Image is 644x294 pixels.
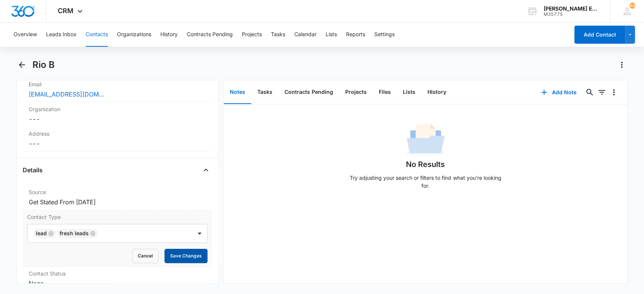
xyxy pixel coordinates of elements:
[86,23,108,47] button: Contacts
[23,266,212,291] div: Contact StatusNone
[132,249,158,263] button: Cancel
[533,83,584,101] button: Add Note
[406,159,445,170] h1: No Results
[29,105,206,113] label: Organization
[23,102,212,127] div: Organization---
[23,165,43,175] h4: Details
[29,198,206,207] dd: Get Stated From [DATE]
[294,23,317,47] button: Calendar
[187,23,233,47] button: Contracts Pending
[58,7,74,15] span: CRM
[584,86,596,98] button: Search...
[374,23,395,47] button: Settings
[29,90,104,99] a: [EMAIL_ADDRESS][DOMAIN_NAME]
[616,59,628,71] button: Actions
[164,249,207,263] button: Save Changes
[407,121,444,159] img: No Data
[29,139,206,148] dd: ---
[23,77,212,102] div: Email[EMAIL_ADDRESS][DOMAIN_NAME]
[224,81,251,104] button: Notes
[326,23,337,47] button: Lists
[271,23,285,47] button: Tasks
[574,26,625,44] button: Add Contact
[29,115,206,124] dd: ---
[29,269,206,277] label: Contact Status
[346,23,365,47] button: Reports
[36,231,47,236] div: Lead
[200,164,212,176] button: Close
[14,23,37,47] button: Overview
[46,23,77,47] button: Leads Inbox
[29,130,206,138] label: Address
[339,81,373,104] button: Projects
[27,213,208,221] label: Contact Type
[29,188,206,196] label: Source
[278,81,339,104] button: Contracts Pending
[29,279,206,288] dd: None
[544,12,599,17] div: account id
[629,3,635,9] div: notifications count
[16,59,28,71] button: Back
[629,3,635,9] span: 63
[346,174,505,190] p: Try adjusting your search or filters to find what you’re looking for.
[89,231,95,236] div: Remove Fresh Leads
[29,80,206,88] label: Email
[373,81,397,104] button: Files
[60,231,89,236] div: Fresh Leads
[23,185,212,210] div: SourceGet Stated From [DATE]
[251,81,278,104] button: Tasks
[32,59,55,70] h1: Rio B
[397,81,421,104] button: Lists
[47,231,54,236] div: Remove Lead
[544,6,599,12] div: account name
[608,86,620,98] button: Overflow Menu
[596,86,608,98] button: Filters
[421,81,452,104] button: History
[160,23,178,47] button: History
[23,127,212,152] div: Address---
[242,23,262,47] button: Projects
[117,23,151,47] button: Organizations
